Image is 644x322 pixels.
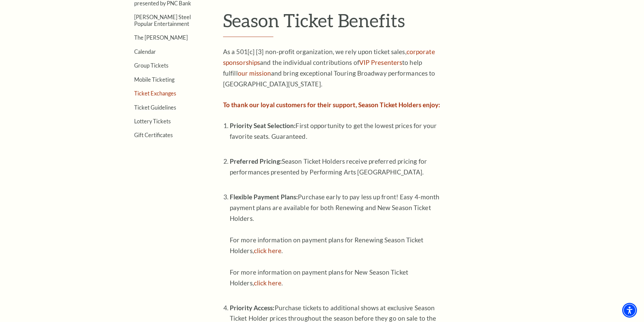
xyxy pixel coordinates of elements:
[134,48,156,55] a: Calendar
[134,132,173,138] a: Gift Certificates
[238,69,271,77] a: our mission
[223,48,435,66] a: corporate sponsorships
[230,156,441,188] p: Season Ticket Holders receive preferred pricing for performances presented by Performing Arts [GE...
[230,193,298,201] strong: Flexible Payment Plans:
[230,304,275,312] strong: Priority Access:
[230,193,439,222] span: Purchase early to pay less up front! Easy 4-month payment plans are available for both Renewing a...
[622,303,637,318] div: Accessibility Menu
[254,247,281,254] a: For more information on payment plans for Renewing Season Ticket Holders, click here
[230,192,441,299] p: For more information on payment plans for Renewing Season Ticket Holders, . For more information ...
[230,122,296,129] strong: Priority Seat Selection:
[223,9,530,37] h1: Season Ticket Benefits
[134,34,188,41] a: The [PERSON_NAME]
[223,46,441,89] p: As a 501[c] [3] non-profit organization, we rely upon ticket sales, and the individual contributi...
[134,118,171,124] a: Lottery Tickets
[134,76,174,83] a: Mobile Ticketing
[134,90,176,96] a: Ticket Exchanges
[134,14,191,27] a: [PERSON_NAME] Steel Popular Entertainment
[134,104,176,111] a: Ticket Guidelines
[134,62,168,69] a: Group Tickets
[359,58,402,66] a: VIP Presenters
[223,101,440,109] strong: To thank our loyal customers for their support, Season Ticket Holders enjoy:
[254,279,281,287] a: For more information on payment plans for New Season Ticket Holders, click here
[230,120,441,153] p: First opportunity to get the lowest prices for your favorite seats. Guaranteed.
[230,157,282,165] strong: Preferred Pricing:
